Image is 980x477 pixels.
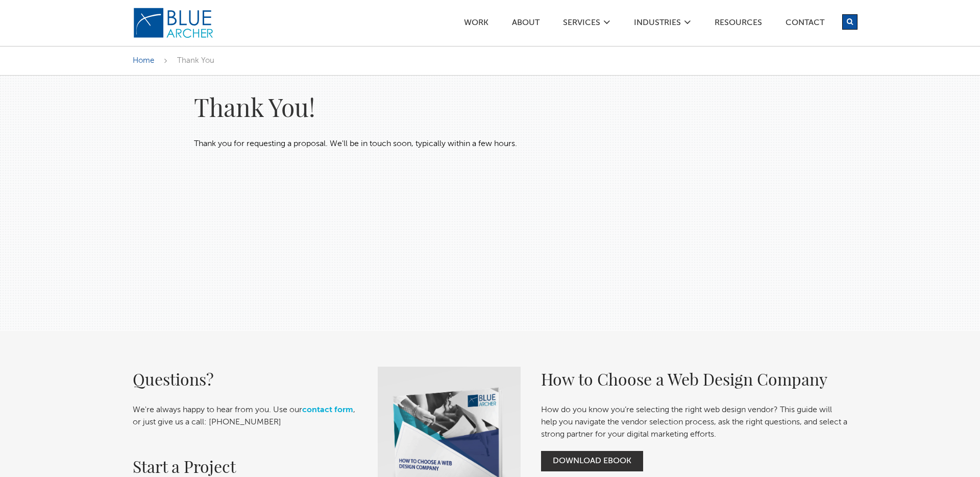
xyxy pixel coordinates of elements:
p: How do you know you’re selecting the right web design vendor? This guide will help you navigate t... [541,404,847,441]
h2: Questions? [133,367,357,391]
a: Industries [633,19,681,30]
img: Blue Archer Logo [133,7,214,39]
a: Download Ebook [541,451,643,471]
h1: Thank You! [194,91,664,123]
h2: How to Choose a Web Design Company [541,367,847,391]
a: Resources [714,19,763,30]
p: We're always happy to hear from you. Use our , or just give us a call: [PHONE_NUMBER] [133,404,357,428]
a: Contact [785,19,825,30]
a: ABOUT [511,19,540,30]
span: Thank You [177,57,214,64]
a: Work [463,19,489,30]
a: Home [133,57,154,64]
a: contact form [302,406,353,414]
a: SERVICES [562,19,601,30]
p: Thank you for requesting a proposal. We'll be in touch soon, typically within a few hours. [194,138,664,150]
